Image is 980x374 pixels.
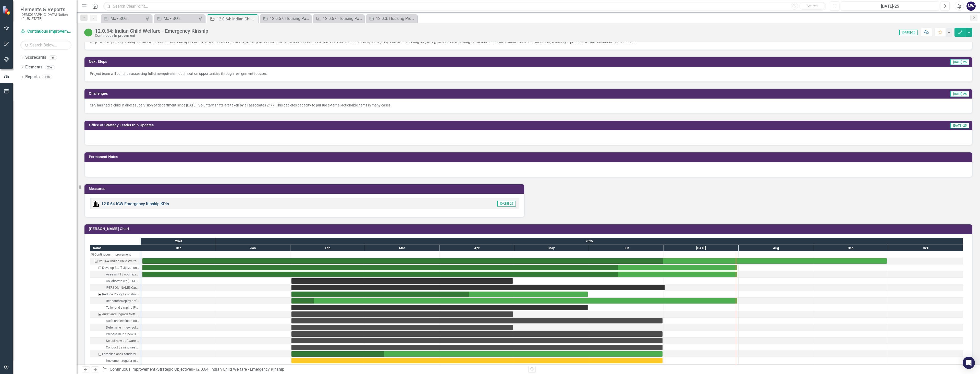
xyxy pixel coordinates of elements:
[102,311,139,318] div: Audit and Upgrade Software Systems
[102,367,524,372] div: » »
[106,357,139,364] div: Implement regular meetings between investigators and prosecutors to discuss and align on cases, l...
[155,15,197,22] a: Max SO's
[90,304,141,311] div: Task: Start date: 2025-02-01 End date: 2025-05-31
[101,201,169,206] a: 12.0.64 ICW Emergency Kinship KPIs
[25,74,40,80] a: Reports
[799,3,825,10] button: Search
[376,15,416,22] div: 12.0.3: Housing Program & Application Reviews
[217,16,257,22] div: 12.0.64: Indian Child Welfare - Emergency Kinship
[90,344,141,351] div: Conduct training sessions for new software
[84,28,92,37] img: CI Action Plan Approved/In Progress
[90,344,141,351] div: Task: Start date: 2025-02-01 End date: 2025-06-30
[841,2,939,11] button: [DATE]-25
[90,357,141,364] div: Task: Start date: 2025-02-01 End date: 2025-06-30
[90,291,141,298] div: Reduce Policy Limitations and standardize Emergency Kinship placement solutions
[950,91,969,97] span: [DATE]-25
[141,245,216,251] div: Dec
[950,59,969,65] span: [DATE]-25
[195,367,284,372] div: 12.0.64: Indian Child Welfare - Emergency Kinship
[106,298,139,304] div: Research/Deploy software for background checks
[90,71,967,76] p: Project team will continue assessing full-time equivalent optimization opportunities through real...
[261,15,310,22] a: 12.0.67: Housing Payment System
[106,331,139,337] div: Prepare RFP if new software deemed needed
[291,351,663,357] div: Task: Start date: 2025-02-01 End date: 2025-06-30
[365,245,439,251] div: Mar
[291,285,665,290] div: Task: Start date: 2025-02-01 End date: 2025-07-01
[157,367,193,372] a: Strategic Objectives
[25,55,46,61] a: Scorecards
[20,6,71,13] span: Elements & Reports
[291,318,663,323] div: Task: Start date: 2025-02-01 End date: 2025-06-30
[90,251,141,258] div: Task: Continuous Improvement Start date: 2024-12-01 End date: 2024-12-02
[90,284,141,291] div: Task: Start date: 2025-02-01 End date: 2025-07-01
[90,284,141,291] div: Foster Care on-call process
[106,324,139,331] div: Determine if new software solution is needed.
[90,337,141,344] div: Task: Start date: 2025-02-01 End date: 2025-06-30
[216,245,290,251] div: Jan
[90,304,141,311] div: Tailor and simplify foster care paperwork to fit emergency kinship placement process
[291,331,663,337] div: Task: Start date: 2025-02-01 End date: 2025-06-30
[89,155,970,159] h3: Permanent Notes
[589,245,664,251] div: Jun
[90,311,141,318] div: Task: Start date: 2025-02-01 End date: 2025-04-30
[106,278,139,284] div: Collaborate w/ [PERSON_NAME] Care team for Emergency Kinship placement management improvements
[813,245,888,251] div: Sep
[314,15,363,22] a: 12.0.67: Housing Payment System KPIs
[323,15,363,22] div: 12.0.67: Housing Payment System KPIs
[42,75,52,79] div: 148
[966,2,976,11] div: MW
[439,245,514,251] div: Apr
[141,238,216,245] div: 2024
[102,15,144,22] a: Max SO's
[291,305,588,310] div: Task: Start date: 2025-02-01 End date: 2025-05-31
[90,264,141,271] div: Develop Staff Utilization to maximize workflow efficiencies
[291,298,737,304] div: Task: Start date: 2025-02-01 End date: 2025-07-31
[270,15,310,22] div: 12.0.67: Housing Payment System
[106,337,139,344] div: Select new software vendor based on RFP (if needed).
[90,291,141,298] div: Task: Start date: 2025-02-01 End date: 2025-05-31
[90,271,141,278] div: Assess FTE optimization opportunities
[103,2,826,11] input: Search ClearPoint...
[899,30,918,35] span: [DATE]-25
[110,367,155,372] a: Continuous Improvement
[90,337,141,344] div: Select new software vendor based on RFP (if needed).
[106,364,139,371] div: Develop and implement guidelines to ensure consistency in decision-making
[106,271,139,278] div: Assess FTE optimization opportunities
[90,258,141,264] div: 12.0.64: Indian Child Welfare - Emergency Kinship
[90,298,141,304] div: Research/Deploy software for background checks
[291,278,513,284] div: Task: Start date: 2025-02-01 End date: 2025-04-30
[843,3,937,9] div: [DATE]-25
[102,351,139,357] div: Establish and Standardize Communication Channels
[89,60,518,64] h3: Next Steps
[25,64,42,70] a: Elements
[291,292,588,297] div: Task: Start date: 2025-02-01 End date: 2025-05-31
[142,258,887,264] div: Task: Start date: 2024-12-01 End date: 2025-09-30
[90,258,141,264] div: Task: Start date: 2024-12-01 End date: 2025-09-30
[89,187,522,191] h3: Measures
[90,318,141,324] div: Audit and evaluate current and potential new software systems
[95,28,208,34] div: 12.0.64: Indian Child Welfare - Emergency Kinship
[98,258,139,264] div: 12.0.64: Indian Child Welfare - Emergency Kinship
[888,245,963,251] div: Oct
[95,34,208,38] div: Continuous Improvement
[90,357,141,364] div: Implement regular meetings between investigators and prosecutors to discuss and align on cases, l...
[90,298,141,304] div: Task: Start date: 2025-02-01 End date: 2025-07-31
[90,271,141,278] div: Task: Start date: 2024-12-01 End date: 2025-07-31
[106,284,139,291] div: [PERSON_NAME] Care on-call process
[90,251,141,258] div: Continuous Improvement
[90,351,141,357] div: Task: Start date: 2025-02-01 End date: 2025-06-30
[89,123,767,127] h3: Office of Strategy Leadership Updates
[90,364,141,371] div: Develop and implement guidelines to ensure consistency in decision-making
[90,245,141,251] div: Name
[90,324,141,331] div: Determine if new software solution is needed.
[106,318,139,324] div: Audit and evaluate current and potential new software systems
[90,278,141,284] div: Collaborate w/ Foster Care team for Emergency Kinship placement management improvements
[93,201,99,207] img: Performance Management
[90,331,141,337] div: Prepare RFP if new software deemed needed
[291,338,663,343] div: Task: Start date: 2025-02-01 End date: 2025-06-30
[94,251,131,258] div: Continuous Improvement
[20,29,71,34] a: Continuous Improvement
[291,345,663,350] div: Task: Start date: 2025-02-01 End date: 2025-06-30
[102,291,139,298] div: Reduce Policy Limitations and standardize Emergency Kinship placement solutions
[49,55,57,60] div: 6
